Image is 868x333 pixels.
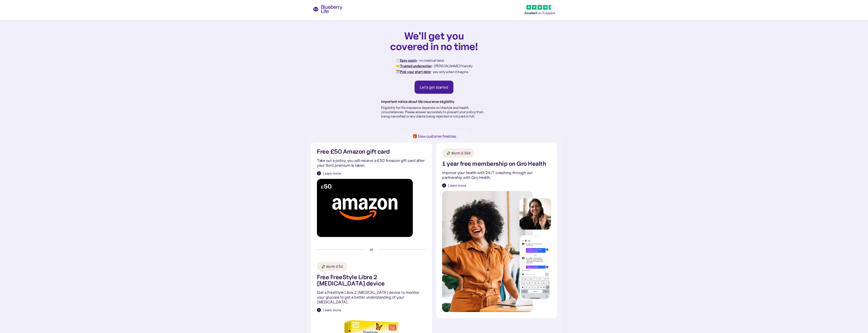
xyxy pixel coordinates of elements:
p: ⏱️ - no medical tests 🤝 - [PERSON_NAME] Friendly 🗓️ - pay only when it begins [396,58,472,75]
div: 💸 Worth £50 [321,264,343,269]
strong: Important notice about life insurance eligibility [381,99,454,104]
h2: Free FreeStyle Libre 2 [MEDICAL_DATA] device [317,274,426,287]
a: Learn more [442,183,466,188]
h2: Free £50 Amazon gift card [317,149,390,155]
p: Improve your health with 24/7 coaching through our partnership with Gro Health. [442,170,551,180]
strong: Pick your start date [400,69,431,74]
h1: 🎁 New customer freebies [404,134,464,138]
p: Get a FreeStyle Libre 2 [MEDICAL_DATA] device to monitor your glucose to get a better understandi... [317,290,426,305]
strong: Trusted underwriter [400,64,432,68]
strong: Easy apply [400,58,417,63]
p: or [370,247,373,252]
div: 💸 Worth £399 [446,151,471,156]
div: Learn more [448,183,466,188]
div: Let's get started [420,85,448,90]
p: Take out a policy, you will receive a £50 Amazon gift card after your third premium is taken. [317,158,426,168]
a: Let's get started [415,81,454,94]
a: Learn more [317,171,341,176]
a: Learn more [317,307,341,313]
h2: 1 year free membership on Gro Health [442,161,546,167]
div: Learn more [323,171,341,176]
div: Learn more [323,307,341,313]
p: Eligibility for life insurance depends on lifestyle and health circumstances. Please answer accur... [381,106,487,118]
h1: We'll get you covered in no time! [390,30,478,52]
